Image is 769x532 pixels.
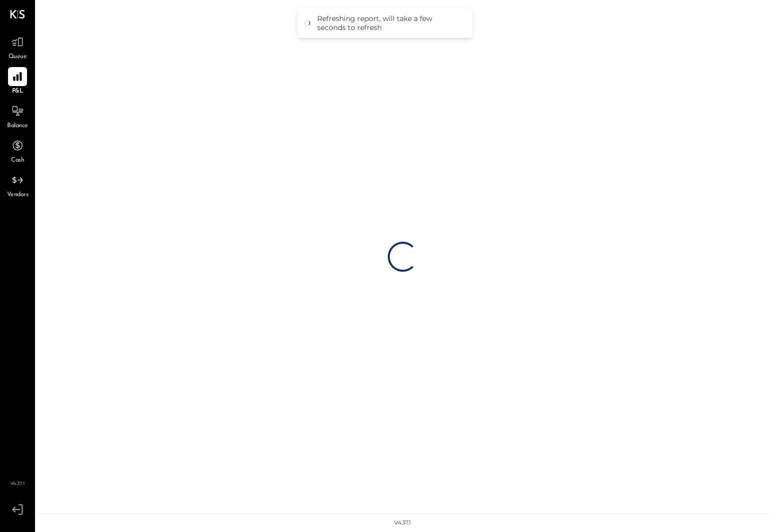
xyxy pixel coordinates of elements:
div: v 4.37.1 [394,519,411,527]
span: Cash [11,156,24,165]
a: Cash [1,136,35,165]
a: P&L [1,67,35,96]
span: Vendors [7,191,29,200]
a: Queue [1,33,35,62]
a: Balance [1,102,35,131]
div: Refreshing report, will take a few seconds to refresh [317,14,462,32]
a: Vendors [1,171,35,200]
span: Queue [9,53,27,62]
span: Balance [7,122,28,131]
span: P&L [12,87,24,96]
